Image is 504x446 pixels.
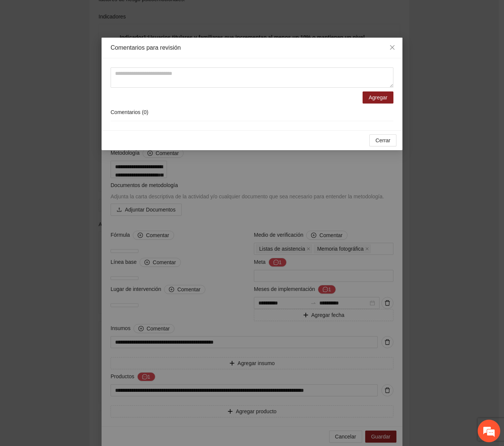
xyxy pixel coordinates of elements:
span: close [389,44,395,50]
span: Comentarios ( 0 ) [111,109,148,115]
span: Cerrar [375,136,390,145]
div: Minimizar ventana de chat en vivo [123,4,141,22]
button: Close [382,38,402,58]
span: Agregar [369,93,387,102]
div: Chatee con nosotros ahora [39,38,126,48]
button: Cerrar [369,134,396,146]
textarea: Escriba su mensaje y pulse “Intro” [4,205,143,232]
span: Estamos en línea. [44,100,104,177]
button: Agregar [363,91,393,104]
div: Comentarios para revisión [111,44,393,52]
